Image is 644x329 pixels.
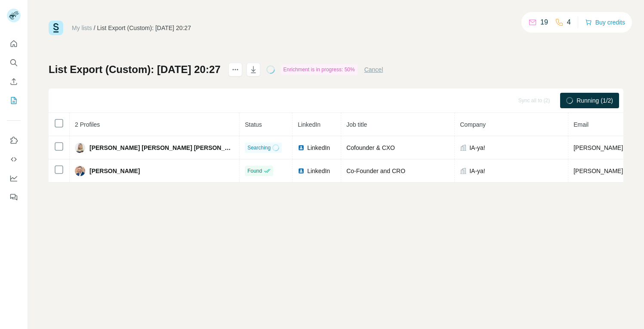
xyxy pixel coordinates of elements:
[460,121,486,128] span: Company
[89,167,140,175] span: [PERSON_NAME]
[567,17,571,27] p: 4
[364,65,383,74] button: Cancel
[49,63,221,76] h1: List Export (Custom): [DATE] 20:27
[49,21,63,35] img: Surfe Logo
[307,143,330,152] span: LinkedIn
[540,17,548,27] p: 19
[469,143,485,152] span: IA-ya!
[245,121,262,128] span: Status
[298,144,305,151] img: LinkedIn logo
[346,121,367,128] span: Job title
[75,166,85,176] img: Avatar
[7,152,21,167] button: Use Surfe API
[7,133,21,148] button: Use Surfe on LinkedIn
[97,24,191,32] div: List Export (Custom): [DATE] 20:27
[7,93,21,108] button: My lists
[7,36,21,52] button: Quick start
[7,171,21,186] button: Dashboard
[228,63,242,76] button: actions
[576,96,613,105] span: Running (1/2)
[307,167,330,175] span: LinkedIn
[247,144,271,152] span: Searching
[7,74,21,89] button: Enrich CSV
[346,144,395,151] span: Cofounder & CXO
[75,121,100,128] span: 2 Profiles
[72,24,92,31] a: My lists
[346,168,405,174] span: Co-Founder and CRO
[298,121,320,128] span: LinkedIn
[89,143,234,152] span: [PERSON_NAME] [PERSON_NAME] [PERSON_NAME]
[573,121,589,128] span: Email
[281,64,357,75] div: Enrichment is in progress: 50%
[7,189,21,205] button: Feedback
[298,168,305,174] img: LinkedIn logo
[247,167,262,175] span: Found
[75,143,85,153] img: Avatar
[7,55,21,70] button: Search
[585,16,625,28] button: Buy credits
[94,24,96,32] li: /
[469,167,485,175] span: IA-ya!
